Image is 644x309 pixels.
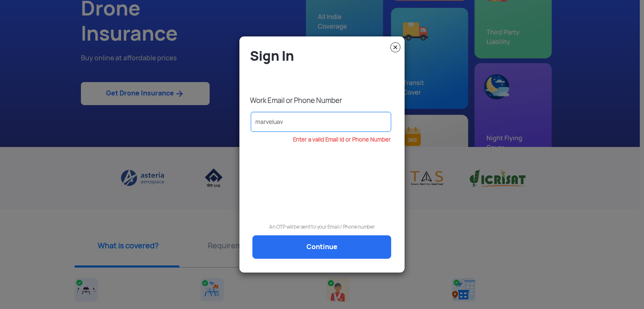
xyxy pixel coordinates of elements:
[251,112,391,132] input: Your Email Id / Phone Number
[246,137,391,143] p: Enter a valid Email Id or Phone Number
[246,223,398,231] p: An OTP will be sent to your Email / Phone number
[390,42,400,52] img: close
[250,47,398,64] h4: Sign In
[250,96,398,105] p: Work Email or Phone Number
